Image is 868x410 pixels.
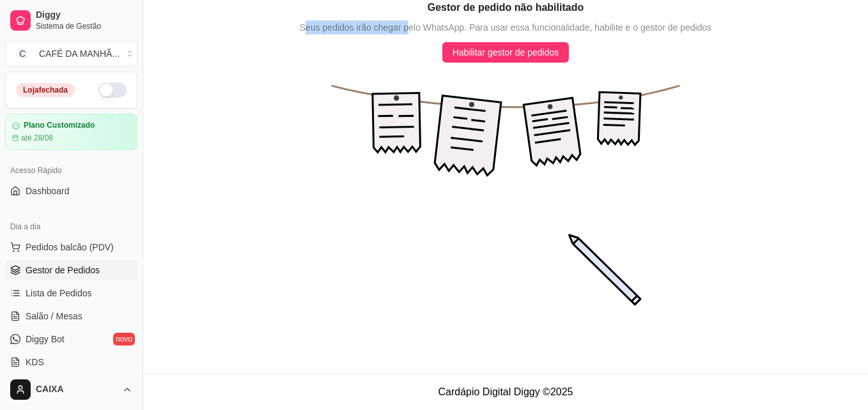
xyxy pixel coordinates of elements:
[5,160,137,181] div: Acesso Rápido
[16,47,29,60] span: C
[453,45,559,59] span: Habilitar gestor de pedidos
[5,114,137,150] a: Plano Customizadoaté 28/08
[26,264,100,277] span: Gestor de Pedidos
[36,21,132,31] span: Sistema de Gestão
[5,5,137,36] a: DiggySistema de Gestão
[5,283,137,303] a: Lista de Pedidos
[5,352,137,372] a: KDS
[26,287,92,300] span: Lista de Pedidos
[5,260,137,280] a: Gestor de Pedidos
[5,329,137,349] a: Diggy Botnovo
[5,41,137,66] button: Select a team
[5,374,137,405] button: CAIXA
[21,133,53,143] article: até 28/08
[26,356,44,368] span: KDS
[5,306,137,326] a: Salão / Mesas
[39,47,120,60] div: CAFÉ DA MANHÃ ...
[442,42,570,63] button: Habilitar gestor de pedidos
[26,310,82,323] span: Salão / Mesas
[24,121,95,130] article: Plano Customizado
[26,333,65,345] span: Diggy Bot
[5,216,137,237] div: Dia a dia
[5,181,137,201] a: Dashboard
[36,384,117,395] span: CAIXA
[300,20,711,34] span: Seus pedidos irão chegar pelo WhatsApp. Para usar essa funcionalidade, habilite e o gestor de ped...
[143,374,868,410] footer: Cardápio Digital Diggy © 2025
[26,185,70,197] span: Dashboard
[26,241,114,254] span: Pedidos balcão (PDV)
[5,237,137,257] button: Pedidos balcão (PDV)
[98,82,127,98] button: Alterar Status
[36,10,132,21] span: Diggy
[16,83,75,97] div: Loja fechada
[143,63,868,350] div: animation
